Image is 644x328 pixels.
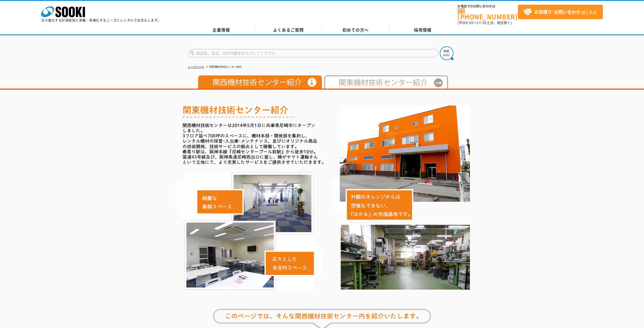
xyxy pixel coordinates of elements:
a: [PHONE_NUMBER] [458,9,518,20]
span: 8:50 [466,20,473,25]
li: 関西機材技術センター紹介 [205,64,242,70]
a: 採用情報 [389,26,456,34]
a: よくあるご質問 [255,26,322,34]
img: btn_search.png [440,46,453,60]
a: 東日本テクニカルセンター紹介 [322,83,448,87]
span: はこちら [523,8,597,16]
span: 17:30 [477,20,487,25]
a: トップページ [188,65,204,68]
a: 企業情報 [188,26,255,34]
strong: お見積り･お問い合わせ [534,9,580,15]
span: お電話でのお問い合わせは [458,5,518,8]
span: (平日 ～ 土日、祝日除く) [458,20,512,25]
p: 日々進化する計測技術と多種・多様化するニーズにレンタルでお応えします。 [41,19,161,22]
a: 初めての方へ [322,26,389,34]
a: 関西機材技術センター紹介 [196,83,322,87]
a: お見積り･お問い合わせはこちら [518,5,603,19]
img: 関西機材技術センター紹介 [196,75,322,89]
input: 商品名、型式、NETIS番号を入力してください [188,49,438,57]
img: 関西機材技術センター紹介 [174,106,470,290]
img: 東日本テクニカルセンター紹介 [322,75,448,89]
span: 初めての方へ [342,27,369,33]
